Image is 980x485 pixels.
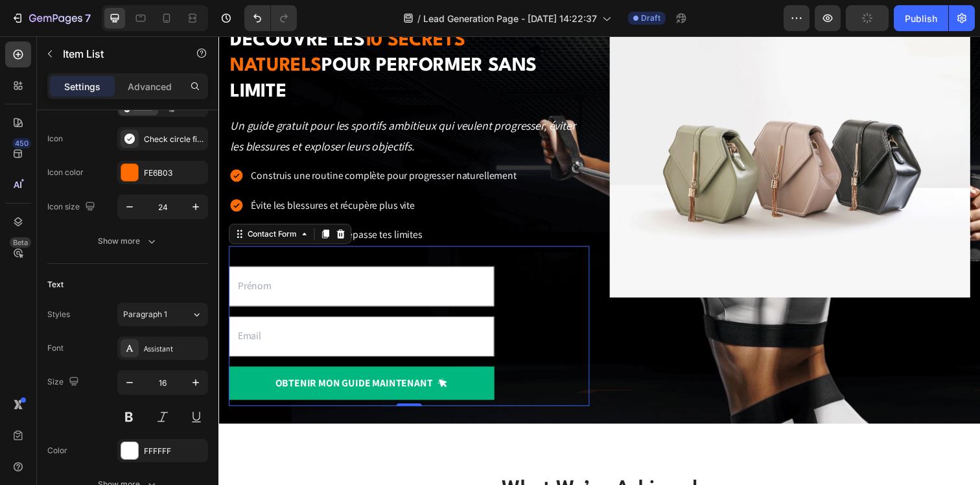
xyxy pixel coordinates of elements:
div: Font [47,342,64,354]
div: Text [47,279,64,290]
div: OBTENIR mon guide maintenant [58,346,218,362]
input: Email [10,286,281,327]
div: Assistant [144,343,205,355]
div: 450 [12,138,31,148]
div: Check circle filled [144,134,205,145]
button: OBTENIR mon guide maintenant [10,337,281,371]
span: Paragraph 1 [123,309,167,320]
div: Rich Text Editor. Editing area: main [31,161,306,184]
div: Styles [47,309,70,320]
div: Color [47,445,67,456]
p: Tiens la constance et dépasse tes limites [33,193,304,212]
button: Show more [47,230,208,253]
div: Beta [10,237,31,248]
div: Icon size [47,198,98,216]
p: Item List [63,46,173,62]
div: Undo/Redo [244,5,297,31]
input: Prénom [10,235,281,276]
div: Publish [905,12,937,25]
span: Lead Generation Page - [DATE] 14:22:37 [423,12,597,25]
p: Évite les blessures et récupère plus vite [33,163,304,182]
div: FE6B03 [144,167,205,179]
span: Draft [641,12,660,24]
div: Show more [98,235,158,248]
div: Contact Form [27,196,82,207]
p: Construis une routine complète pour progresser naturellement [33,133,304,152]
span: / [417,12,421,25]
p: 7 [85,10,91,26]
div: Rich Text Editor. Editing area: main [10,80,379,124]
div: FFFFFF [144,445,205,457]
div: Rich Text Editor. Editing area: main [31,191,306,214]
div: Icon color [47,167,84,178]
button: 7 [5,5,97,31]
div: Icon [47,133,63,145]
p: Settings [64,80,100,93]
div: Size [47,373,82,391]
p: Un guide gratuit pour les sportifs ambitieux qui veulent progresser, éviter les blessures et expl... [12,81,377,123]
iframe: Design area [218,36,980,485]
button: Publish [894,5,948,31]
div: Rich Text Editor. Editing area: main [31,131,306,154]
button: Paragraph 1 [117,303,208,326]
p: Advanced [128,80,172,93]
p: What We’ve Achieved [11,449,767,477]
